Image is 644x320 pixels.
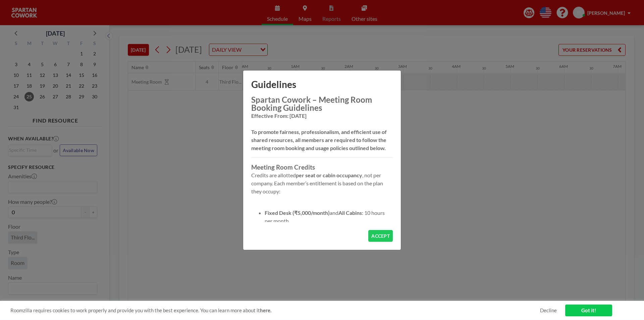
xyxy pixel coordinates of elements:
h1: Guidelines [243,71,401,96]
p: Credits are allotted , not per company. Each member’s entitlement is based on the plan they occupy: [251,171,393,195]
h3: Meeting Room Credits [251,163,393,171]
a: Got it! [565,305,612,316]
strong: To promote fairness, professionalism, and efficient use of shared resources, all members are requ... [251,129,387,151]
strong: Effective From: [DATE] [251,112,307,119]
strong: per seat or cabin occupancy [296,172,362,178]
button: ACCEPT [368,230,393,242]
a: Decline [540,307,557,314]
h2: Spartan Cowork – Meeting Room Booking Guidelines [251,96,393,112]
li: and : 10 hours per month [265,209,393,225]
strong: Fixed Desk (₹5,000/month) [265,210,330,216]
a: here. [260,307,271,313]
span: Roomzilla requires cookies to work properly and provide you with the best experience. You can lea... [10,307,540,314]
strong: All Cabins [338,210,362,216]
